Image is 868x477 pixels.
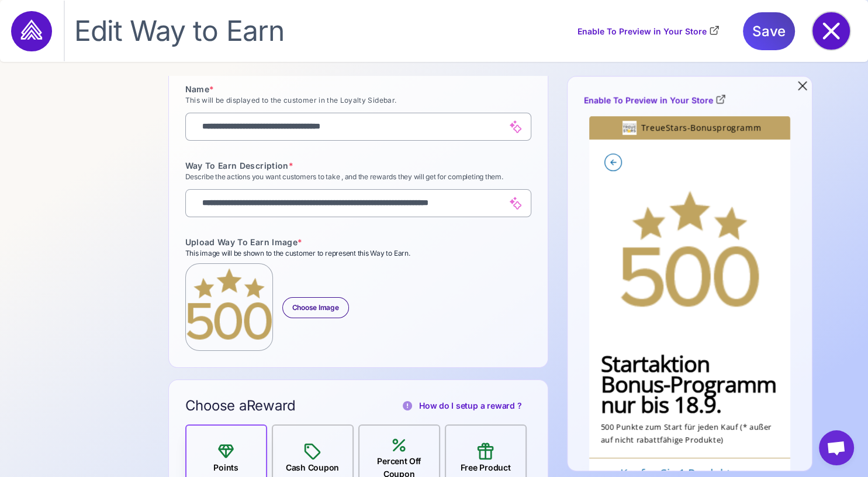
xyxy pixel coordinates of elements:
[185,95,397,106] div: This will be displayed to the customer in the Loyalty Sidebar.
[455,461,515,474] div: Free Product
[292,302,339,313] span: Choose Image
[510,197,521,210] img: magic.d42cba1e.svg
[510,120,521,133] img: magic.d42cba1e.svg
[185,159,531,172] div: Way To Earn Description
[819,430,854,465] div: Chat öffnen
[185,248,531,259] div: This image will be shown to the customer to represent this Way to Earn.
[74,13,284,48] span: Edit Way to Earn
[398,399,531,412] a: How do I setup areward?
[185,236,531,248] div: Upload Way To Earn Image
[185,263,273,351] img: Icon_500Punkte.png
[584,94,726,107] a: Enable To Preview in Your Store
[247,397,296,414] span: Reward
[185,396,296,415] span: Choose a
[752,12,786,50] span: Save
[487,399,515,412] span: reward
[209,461,243,474] div: Points
[185,172,531,182] div: Describe the actions you want customers to take , and the rewards they will get for completing them.
[281,461,344,474] div: Cash Coupon
[185,83,397,113] div: Name
[577,25,720,38] a: Enable To Preview in Your Store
